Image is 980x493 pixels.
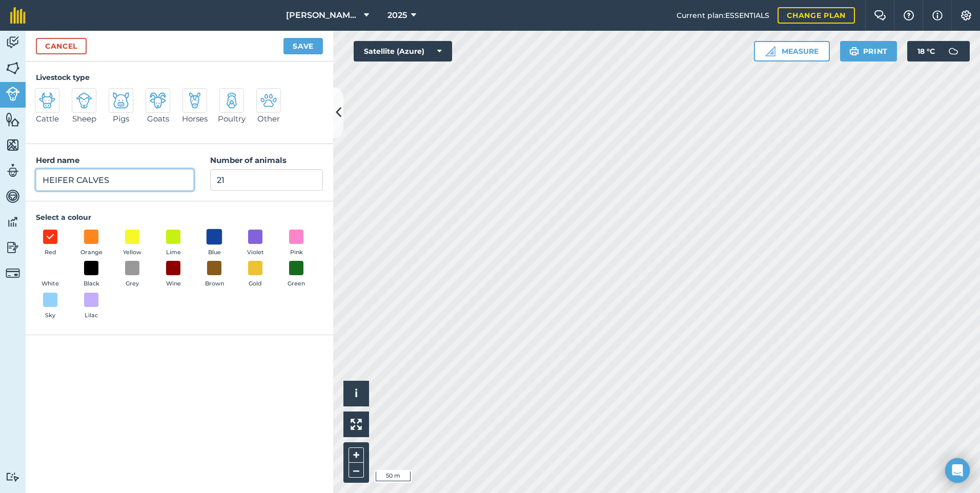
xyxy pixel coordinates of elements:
button: Measure [754,41,830,61]
span: Sheep [72,113,96,125]
button: Satellite (Azure) [354,41,452,61]
span: Orange [80,248,103,257]
img: svg+xml;base64,PD94bWwgdmVyc2lvbj0iMS4wIiBlbmNvZGluZz0idXRmLTgiPz4KPCEtLSBHZW5lcmF0b3I6IEFkb2JlIE... [6,87,20,101]
span: Lime [166,248,181,257]
div: Open Intercom Messenger [945,458,970,483]
span: Cattle [36,113,59,125]
img: svg+xml;base64,PD94bWwgdmVyc2lvbj0iMS4wIiBlbmNvZGluZz0idXRmLTgiPz4KPCEtLSBHZW5lcmF0b3I6IEFkb2JlIE... [260,92,277,109]
button: Lime [159,230,188,257]
strong: Herd name [36,155,79,165]
button: Yellow [118,230,147,257]
img: A question mark icon [903,10,915,20]
span: White [42,279,59,289]
span: Goats [147,113,169,125]
button: Wine [159,261,188,289]
span: Gold [249,279,262,289]
span: Poultry [218,113,246,125]
span: Sky [45,311,55,320]
span: [PERSON_NAME][GEOGRAPHIC_DATA] [286,9,360,22]
button: Brown [200,261,229,289]
span: Horses [182,113,208,125]
span: Red [45,248,56,257]
img: svg+xml;base64,PD94bWwgdmVyc2lvbj0iMS4wIiBlbmNvZGluZz0idXRmLTgiPz4KPCEtLSBHZW5lcmF0b3I6IEFkb2JlIE... [39,92,55,109]
img: svg+xml;base64,PHN2ZyB4bWxucz0iaHR0cDovL3d3dy53My5vcmcvMjAwMC9zdmciIHdpZHRoPSI1NiIgaGVpZ2h0PSI2MC... [6,60,20,76]
button: Pink [282,230,311,257]
img: A cog icon [960,10,972,20]
img: svg+xml;base64,PD94bWwgdmVyc2lvbj0iMS4wIiBlbmNvZGluZz0idXRmLTgiPz4KPCEtLSBHZW5lcmF0b3I6IEFkb2JlIE... [6,163,20,178]
button: Green [282,261,311,289]
span: Grey [126,279,139,289]
strong: Select a colour [36,213,91,222]
span: Lilac [85,311,98,320]
button: i [343,381,369,406]
img: svg+xml;base64,PHN2ZyB4bWxucz0iaHR0cDovL3d3dy53My5vcmcvMjAwMC9zdmciIHdpZHRoPSI1NiIgaGVpZ2h0PSI2MC... [6,112,20,127]
img: svg+xml;base64,PHN2ZyB4bWxucz0iaHR0cDovL3d3dy53My5vcmcvMjAwMC9zdmciIHdpZHRoPSIxNyIgaGVpZ2h0PSIxNy... [932,9,943,22]
button: Sky [36,293,65,320]
a: Change plan [778,7,855,24]
h4: Livestock type [36,72,323,83]
img: Four arrows, one pointing top left, one top right, one bottom right and the last bottom left [351,419,362,430]
img: fieldmargin Logo [10,7,26,24]
button: Orange [77,230,106,257]
button: 18 °C [907,41,970,61]
button: Red [36,230,65,257]
span: Wine [166,279,181,289]
button: – [349,463,364,478]
span: Black [84,279,99,289]
a: Cancel [36,38,87,54]
strong: Number of animals [210,155,287,165]
img: Ruler icon [765,46,775,56]
img: svg+xml;base64,PD94bWwgdmVyc2lvbj0iMS4wIiBlbmNvZGluZz0idXRmLTgiPz4KPCEtLSBHZW5lcmF0b3I6IEFkb2JlIE... [76,92,92,109]
span: Violet [247,248,264,257]
span: Green [288,279,305,289]
button: Violet [241,230,270,257]
span: Yellow [123,248,141,257]
img: svg+xml;base64,PD94bWwgdmVyc2lvbj0iMS4wIiBlbmNvZGluZz0idXRmLTgiPz4KPCEtLSBHZW5lcmF0b3I6IEFkb2JlIE... [6,240,20,255]
button: Lilac [77,293,106,320]
img: svg+xml;base64,PD94bWwgdmVyc2lvbj0iMS4wIiBlbmNvZGluZz0idXRmLTgiPz4KPCEtLSBHZW5lcmF0b3I6IEFkb2JlIE... [6,35,20,50]
img: svg+xml;base64,PD94bWwgdmVyc2lvbj0iMS4wIiBlbmNvZGluZz0idXRmLTgiPz4KPCEtLSBHZW5lcmF0b3I6IEFkb2JlIE... [223,92,240,109]
img: svg+xml;base64,PD94bWwgdmVyc2lvbj0iMS4wIiBlbmNvZGluZz0idXRmLTgiPz4KPCEtLSBHZW5lcmF0b3I6IEFkb2JlIE... [6,472,20,482]
img: svg+xml;base64,PD94bWwgdmVyc2lvbj0iMS4wIiBlbmNvZGluZz0idXRmLTgiPz4KPCEtLSBHZW5lcmF0b3I6IEFkb2JlIE... [150,92,166,109]
span: Blue [208,248,221,257]
button: Save [283,38,323,54]
span: Other [257,113,280,125]
img: svg+xml;base64,PD94bWwgdmVyc2lvbj0iMS4wIiBlbmNvZGluZz0idXRmLTgiPz4KPCEtLSBHZW5lcmF0b3I6IEFkb2JlIE... [113,92,129,109]
button: Blue [200,230,229,257]
span: 18 ° C [917,41,935,61]
img: svg+xml;base64,PD94bWwgdmVyc2lvbj0iMS4wIiBlbmNvZGluZz0idXRmLTgiPz4KPCEtLSBHZW5lcmF0b3I6IEFkb2JlIE... [943,41,964,61]
button: + [349,447,364,463]
span: Current plan : ESSENTIALS [677,10,769,21]
img: svg+xml;base64,PD94bWwgdmVyc2lvbj0iMS4wIiBlbmNvZGluZz0idXRmLTgiPz4KPCEtLSBHZW5lcmF0b3I6IEFkb2JlIE... [6,189,20,204]
button: Grey [118,261,147,289]
img: svg+xml;base64,PHN2ZyB4bWxucz0iaHR0cDovL3d3dy53My5vcmcvMjAwMC9zdmciIHdpZHRoPSIxOCIgaGVpZ2h0PSIyNC... [46,231,55,243]
button: Print [840,41,897,61]
img: Two speech bubbles overlapping with the left bubble in the forefront [874,10,886,20]
span: Pigs [113,113,129,125]
button: Gold [241,261,270,289]
img: svg+xml;base64,PHN2ZyB4bWxucz0iaHR0cDovL3d3dy53My5vcmcvMjAwMC9zdmciIHdpZHRoPSIxOSIgaGVpZ2h0PSIyNC... [849,45,859,57]
button: White [36,261,65,289]
img: svg+xml;base64,PHN2ZyB4bWxucz0iaHR0cDovL3d3dy53My5vcmcvMjAwMC9zdmciIHdpZHRoPSI1NiIgaGVpZ2h0PSI2MC... [6,137,20,153]
span: Pink [290,248,303,257]
span: i [355,387,358,400]
span: Brown [205,279,224,289]
img: svg+xml;base64,PD94bWwgdmVyc2lvbj0iMS4wIiBlbmNvZGluZz0idXRmLTgiPz4KPCEtLSBHZW5lcmF0b3I6IEFkb2JlIE... [187,92,203,109]
img: svg+xml;base64,PD94bWwgdmVyc2lvbj0iMS4wIiBlbmNvZGluZz0idXRmLTgiPz4KPCEtLSBHZW5lcmF0b3I6IEFkb2JlIE... [6,214,20,230]
button: Black [77,261,106,289]
span: 2025 [387,9,407,22]
img: svg+xml;base64,PD94bWwgdmVyc2lvbj0iMS4wIiBlbmNvZGluZz0idXRmLTgiPz4KPCEtLSBHZW5lcmF0b3I6IEFkb2JlIE... [6,266,20,280]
